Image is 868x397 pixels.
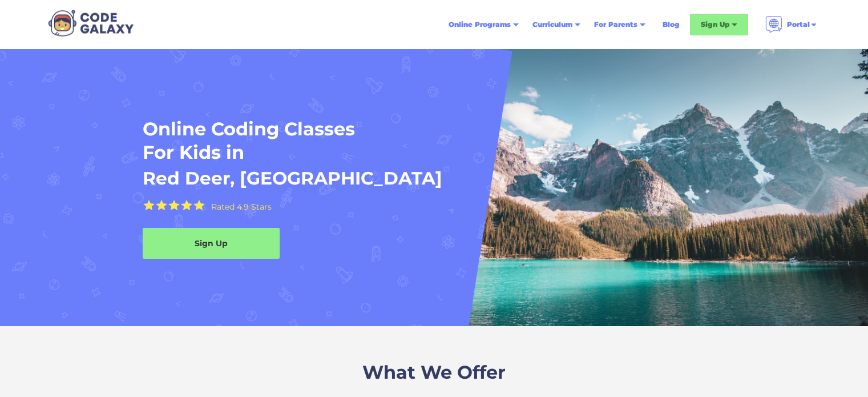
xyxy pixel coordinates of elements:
div: Curriculum [526,14,587,35]
div: For Parents [587,14,652,35]
div: For Parents [594,19,637,30]
div: Rated 4.9 Stars [211,203,272,211]
div: Online Programs [449,19,511,30]
img: Yellow Star - the Code Galaxy [168,200,180,211]
div: Curriculum [532,19,572,30]
div: Portal [758,11,825,38]
img: Yellow Star - the Code Galaxy [193,200,205,211]
h1: Red Deer, [GEOGRAPHIC_DATA] [143,167,442,190]
div: Sign Up [701,19,729,30]
div: Online Programs [442,14,526,35]
img: Yellow Star - the Code Galaxy [181,200,192,211]
h1: Online Coding Classes For Kids in [143,117,636,165]
a: Sign Up [143,228,280,259]
div: Sign Up [690,14,748,35]
img: Yellow Star - the Code Galaxy [156,200,167,211]
img: Yellow Star - the Code Galaxy [143,200,155,211]
a: Blog [656,14,687,35]
div: Portal [787,19,810,30]
div: Sign Up [143,238,280,249]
